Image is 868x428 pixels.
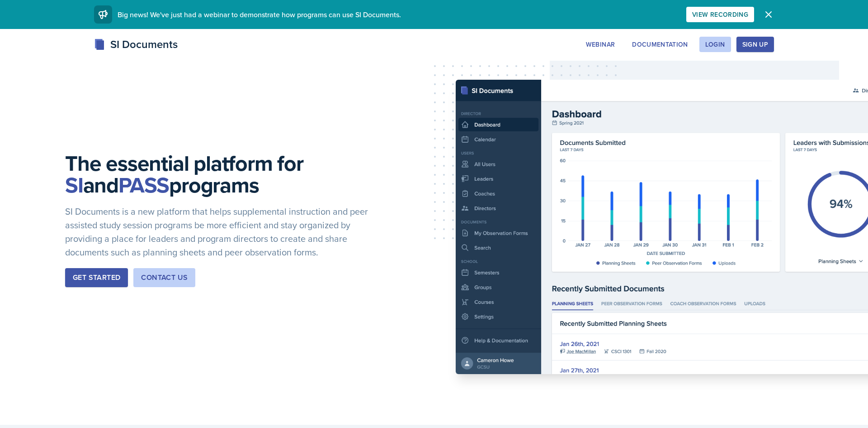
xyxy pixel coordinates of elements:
div: Login [705,41,725,48]
button: Contact Us [133,268,195,287]
button: Login [699,37,731,52]
div: Contact Us [141,272,188,283]
div: View Recording [692,11,748,18]
button: View Recording [686,7,754,22]
button: Get Started [65,268,128,287]
button: Documentation [626,37,694,52]
div: Sign Up [742,41,768,48]
div: Get Started [73,272,120,283]
div: Documentation [632,41,688,48]
button: Webinar [580,37,621,52]
div: SI Documents [94,36,178,53]
button: Sign Up [736,37,774,52]
div: Webinar [586,41,615,48]
span: Big news! We've just had a webinar to demonstrate how programs can use SI Documents. [118,10,401,19]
